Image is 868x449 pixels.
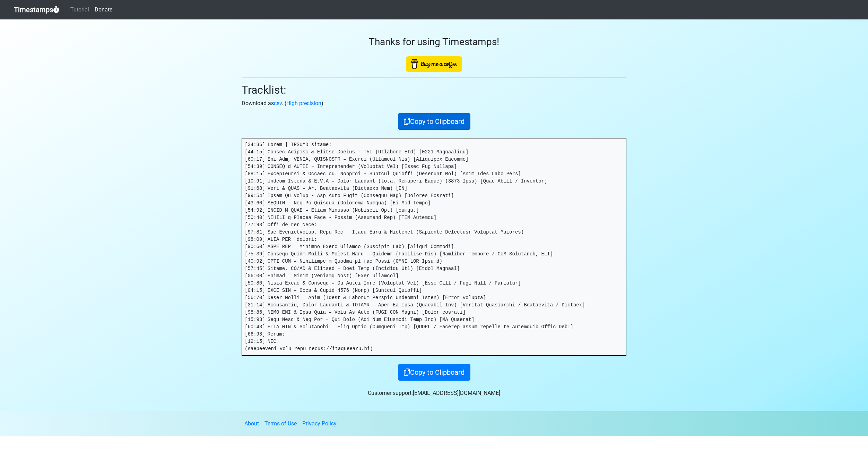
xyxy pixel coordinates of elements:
[14,3,59,17] a: Timestamps
[242,83,626,96] h2: Tracklist:
[68,3,92,17] a: Tutorial
[264,420,297,427] a: Terms of Use
[242,36,626,48] h3: Thanks for using Timestamps!
[398,113,470,130] button: Copy to Clipboard
[242,99,626,108] p: Download as . ( )
[398,364,470,381] button: Copy to Clipboard
[274,100,282,107] a: csv
[286,100,321,107] a: High precision
[92,3,115,17] a: Donate
[302,420,337,427] a: Privacy Policy
[833,414,860,441] iframe: Drift Widget Chat Controller
[406,56,462,72] img: Buy Me A Coffee
[244,420,259,427] a: About
[242,138,626,355] pre: [34:36] Lorem | IPSUMD sitame: [44:15] Consec Adipisc & Elitse Doeius - T5I (Utlabore Etd) [0221 ...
